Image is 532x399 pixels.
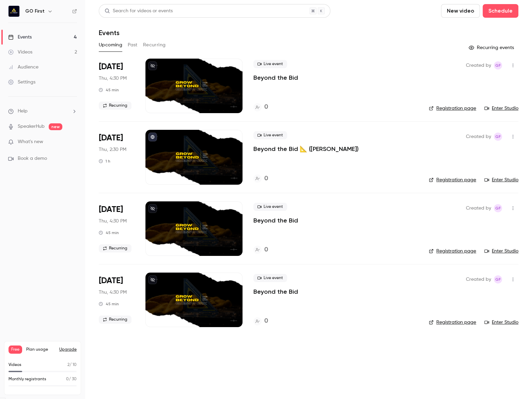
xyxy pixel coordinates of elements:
span: new [49,123,62,130]
h1: Events [99,29,120,37]
span: What's new [18,138,43,145]
h4: 0 [264,103,268,112]
span: GF [495,133,501,141]
span: Free [9,346,22,354]
a: Beyond the Bid [253,288,298,296]
div: 45 min [99,230,119,235]
span: Created by [466,61,491,70]
div: Videos [8,49,32,56]
span: 0 [66,377,69,381]
span: Help [18,108,28,115]
p: / 10 [67,362,77,368]
span: Grant Fuellenbach [494,61,502,70]
span: Thu, 2:30 PM [99,146,126,153]
span: [DATE] [99,133,123,143]
span: Grant Fuellenbach [494,275,502,283]
span: Thu, 4:30 PM [99,289,127,296]
div: Settings [8,79,35,86]
button: Recurring [143,40,166,50]
span: Live event [253,131,287,139]
h4: 0 [264,245,268,255]
span: Recurring [99,316,131,324]
a: Enter Studio [484,319,518,326]
a: Beyond the Bid [253,216,298,225]
a: SpeakerHub [18,123,45,130]
a: 0 [253,245,268,255]
span: Recurring [99,102,131,110]
a: Registration page [429,105,476,112]
div: 45 min [99,87,119,93]
a: Registration page [429,319,476,326]
div: Sep 18 Thu, 4:30 PM (America/Denver) [99,273,135,327]
h4: 0 [264,174,268,183]
div: Aug 21 Thu, 4:30 PM (America/Denver) [99,59,135,113]
span: Live event [253,203,287,211]
img: GO First [9,6,19,17]
button: New video [441,4,480,18]
span: Grant Fuellenbach [494,204,502,212]
span: Plan usage [26,347,55,352]
div: Audience [8,64,38,71]
span: [DATE] [99,61,123,72]
a: 0 [253,103,268,112]
span: GF [495,275,501,283]
a: 0 [253,317,268,326]
div: Aug 28 Thu, 2:30 PM (America/Denver) [99,130,135,184]
p: Monthly registrants [9,376,46,382]
button: Past [128,40,138,50]
div: Search for videos or events [105,7,173,15]
button: Upcoming [99,40,122,50]
span: Live event [253,274,287,282]
h4: 0 [264,317,268,326]
a: Beyond the Bid 📐 ([PERSON_NAME]) [253,145,359,153]
a: Enter Studio [484,105,518,112]
button: Recurring events [466,42,518,53]
span: GF [495,61,501,70]
a: Enter Studio [484,177,518,183]
span: Created by [466,204,491,212]
li: help-dropdown-opener [8,108,77,115]
span: 2 [67,363,69,367]
h6: GO First [25,8,45,15]
span: Grant Fuellenbach [494,133,502,141]
button: Upgrade [59,347,77,352]
div: 45 min [99,301,119,307]
p: Videos [9,362,21,368]
button: Schedule [483,4,518,18]
span: [DATE] [99,275,123,286]
a: Beyond the Bid [253,74,298,82]
span: [DATE] [99,204,123,215]
span: Created by [466,133,491,141]
span: GF [495,204,501,212]
div: Events [8,34,32,41]
a: 0 [253,174,268,183]
div: Sep 4 Thu, 4:30 PM (America/Denver) [99,201,135,256]
span: Live event [253,60,287,68]
span: Thu, 4:30 PM [99,218,127,225]
span: Recurring [99,244,131,252]
div: 1 h [99,158,110,164]
a: Enter Studio [484,248,518,255]
a: Registration page [429,177,476,183]
span: Thu, 4:30 PM [99,75,127,82]
span: Book a demo [18,155,47,162]
a: Registration page [429,248,476,255]
span: Created by [466,275,491,283]
p: / 30 [66,376,77,382]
